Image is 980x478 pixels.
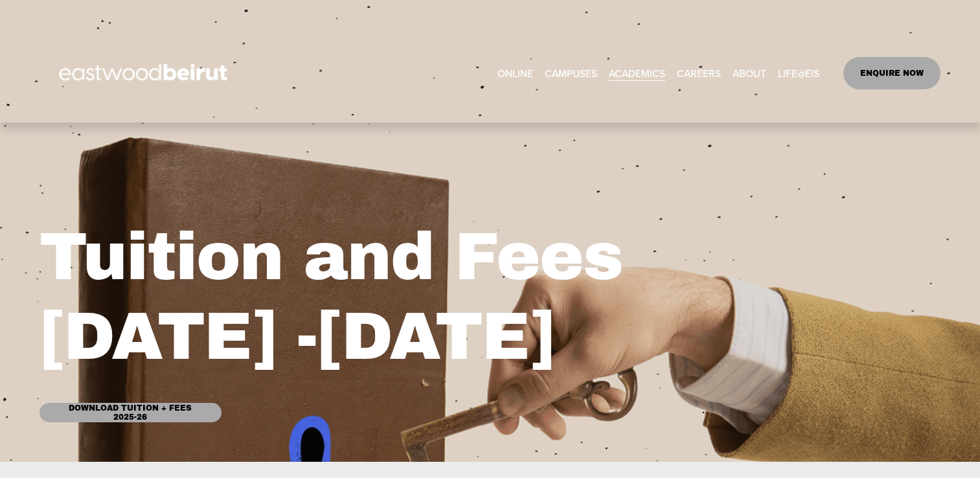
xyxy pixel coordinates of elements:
a: ENQUIRE NOW [843,57,941,89]
span: ACADEMICS [609,64,665,82]
img: EastwoodIS Global Site [40,40,251,106]
span: ABOUT [733,64,766,82]
span: CAMPUSES [545,64,597,82]
span: LIFE@EIS [778,64,819,82]
a: ONLINE [497,63,533,83]
a: folder dropdown [778,63,819,83]
h1: Tuition and Fees [DATE] -[DATE] [40,218,714,378]
a: folder dropdown [545,63,597,83]
a: folder dropdown [733,63,766,83]
a: CAREERS [677,63,721,83]
a: Download Tuition + Fees 2025-26 [40,403,222,422]
a: folder dropdown [609,63,665,83]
